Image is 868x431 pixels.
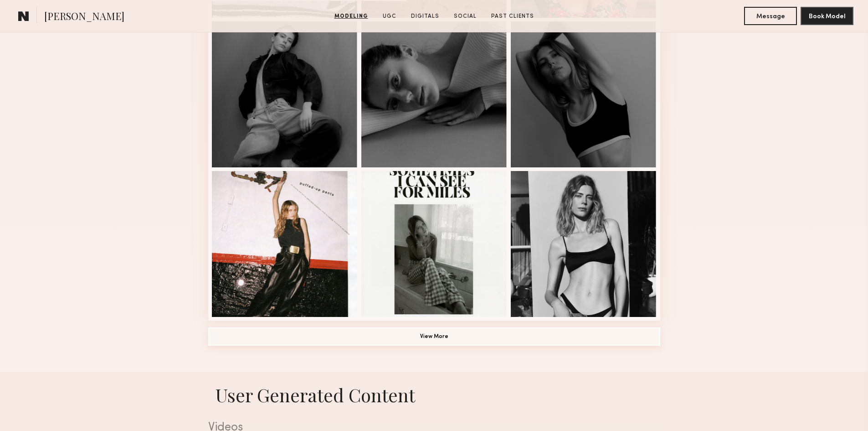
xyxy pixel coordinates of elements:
a: Social [450,12,480,21]
a: Digitals [407,12,443,21]
a: Book Model [801,12,853,20]
h1: User Generated Content [201,383,668,407]
button: Message [744,7,797,25]
button: View More [208,327,660,346]
a: Past Clients [488,12,538,21]
button: Book Model [801,7,853,25]
a: Modeling [331,12,372,21]
span: [PERSON_NAME] [44,9,124,25]
a: UGC [379,12,400,21]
